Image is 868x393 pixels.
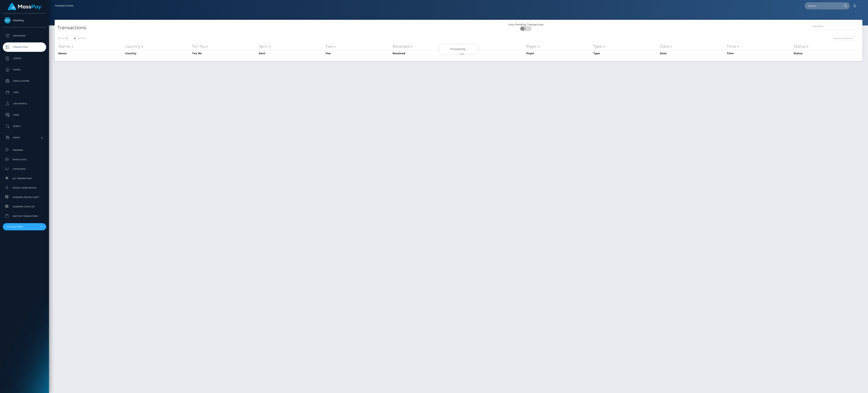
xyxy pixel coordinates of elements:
a: Dashboard [3,31,46,41]
span: Partners [4,148,45,152]
a: Transactions [3,42,46,52]
a: All Transactions [3,174,46,182]
a: Partners [3,146,46,154]
th: Status [793,43,860,50]
span: All Transactions [4,176,45,181]
th: Payer [525,43,592,50]
span: MassPay [3,19,46,22]
p: Links [4,90,45,95]
p: Search [4,123,45,129]
th: Txn No [191,50,258,56]
p: Transactions [4,44,45,50]
th: Type [592,50,659,56]
a: Payees under Review [3,184,46,192]
div: Choose Client [7,225,37,228]
span: Generate Pricing Sheet [4,195,45,199]
p: Ledger [4,56,45,61]
th: Name [57,50,124,56]
th: Time [726,43,793,50]
select: Showentries [64,36,78,41]
a: Ledger [3,54,46,63]
a: Admin [3,133,46,142]
p: Taxes [4,112,45,118]
span: Past Due Transactions [4,214,45,218]
a: Search [3,122,46,131]
a: Taxes [3,110,46,120]
a: Cancellations [3,76,46,86]
a: Generate Pricing Sheet [3,193,46,201]
p: Cancellations [4,78,45,84]
span: OFF [522,27,532,31]
th: Sent [258,50,325,56]
th: Status [793,50,860,56]
input: Date filter [809,23,858,30]
a: Payer Logos [3,156,46,164]
input: Search... [805,2,840,9]
span: Compliance [4,167,45,171]
span: Payees under Review [4,186,45,190]
th: Received [392,43,458,50]
a: User Profile [3,99,46,108]
p: Payees [4,67,45,73]
th: Payer [525,50,592,56]
span: Generate Costs List [4,205,45,209]
img: MassPay [4,17,11,24]
th: F/X [458,43,525,50]
p: User Profile [4,101,45,106]
a: Links [3,88,46,97]
th: Country [124,43,191,50]
th: Country [124,50,191,56]
a: Past Due Transactions [3,212,46,220]
th: Date [659,43,726,50]
p: Admin [4,135,45,140]
th: Date [659,50,726,56]
a: Generate Costs List [3,203,46,211]
a: Transactions [55,2,73,10]
th: F/X [458,50,525,56]
th: Name [57,43,124,50]
a: Payees [3,65,46,74]
th: Type [592,43,659,50]
h4: Transactions [57,25,456,31]
button: Choose Client [3,223,46,230]
th: Sent [258,43,325,50]
th: Fee [325,50,392,56]
div: Processing... [440,44,477,54]
th: Txn No [191,43,258,50]
p: Dashboard [4,33,45,39]
div: View Pending Transactions [458,23,593,27]
th: Time [726,50,793,56]
img: MassPay Logo [8,3,41,10]
span: Payer Logos [4,157,45,162]
th: Received [392,50,458,56]
a: Compliance [3,165,46,173]
label: Show entries [57,36,86,41]
th: Fee [325,43,392,50]
input: Search transactions [832,36,860,41]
